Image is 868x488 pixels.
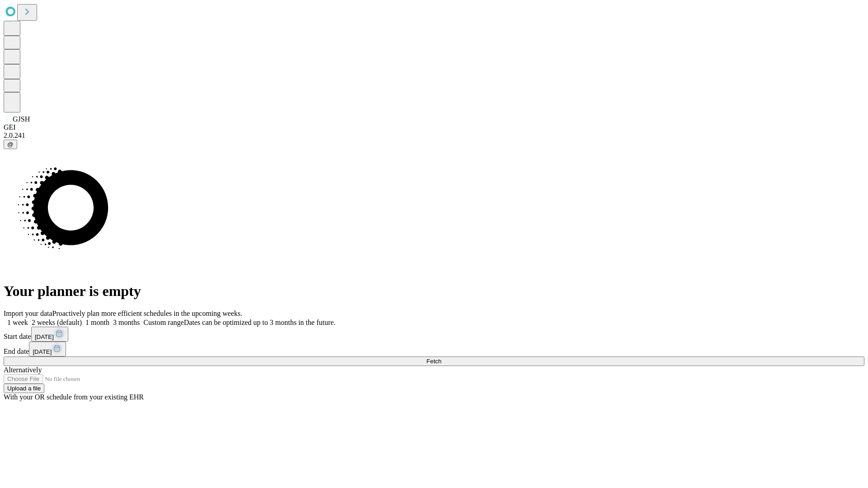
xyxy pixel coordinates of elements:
span: Fetch [426,358,441,365]
span: 1 week [7,319,28,326]
span: GJSH [13,115,30,123]
button: [DATE] [31,327,68,342]
button: @ [4,140,17,149]
span: Dates can be optimized up to 3 months in the future. [184,319,335,326]
h1: Your planner is empty [4,283,864,300]
span: [DATE] [35,333,54,340]
span: 3 months [113,319,140,326]
button: Upload a file [4,384,44,393]
span: Alternatively [4,366,42,374]
span: With your OR schedule from your existing EHR [4,393,144,401]
button: Fetch [4,357,864,366]
span: 1 month [85,319,109,326]
div: GEI [4,123,864,131]
div: 2.0.241 [4,131,864,140]
div: End date [4,342,864,357]
span: 2 weeks (default) [32,319,82,326]
button: [DATE] [29,342,66,357]
span: @ [7,141,14,148]
span: Proactively plan more efficient schedules in the upcoming weeks. [52,310,242,317]
span: Import your data [4,310,52,317]
div: Start date [4,327,864,342]
span: [DATE] [33,348,52,355]
span: Custom range [143,319,184,326]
